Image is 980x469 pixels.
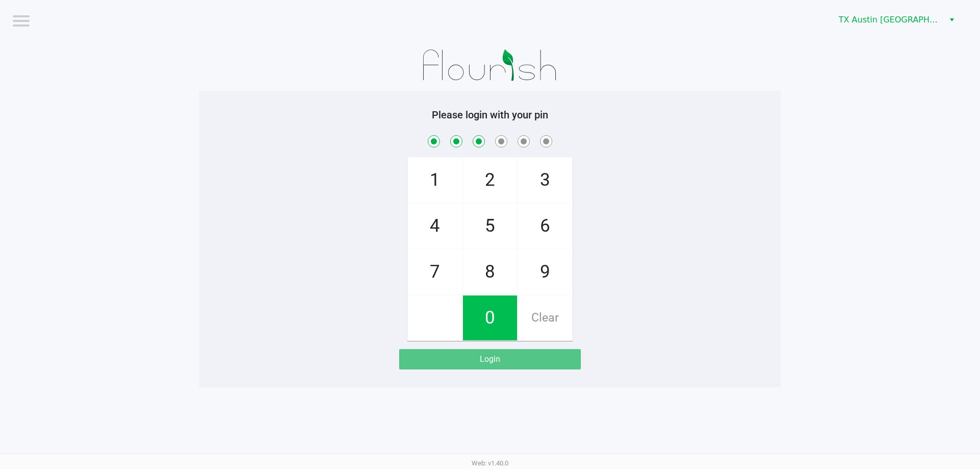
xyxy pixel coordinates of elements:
[518,158,572,203] span: 3
[518,204,572,249] span: 6
[408,204,462,249] span: 4
[518,250,572,294] span: 9
[463,250,517,294] span: 8
[839,14,938,26] span: TX Austin [GEOGRAPHIC_DATA]
[463,204,517,249] span: 5
[472,459,508,467] span: Web: v1.40.0
[518,295,572,340] span: Clear
[207,109,773,121] h5: Please login with your pin
[463,158,517,203] span: 2
[408,250,462,294] span: 7
[463,295,517,340] span: 0
[408,158,462,203] span: 1
[944,11,959,29] button: Select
